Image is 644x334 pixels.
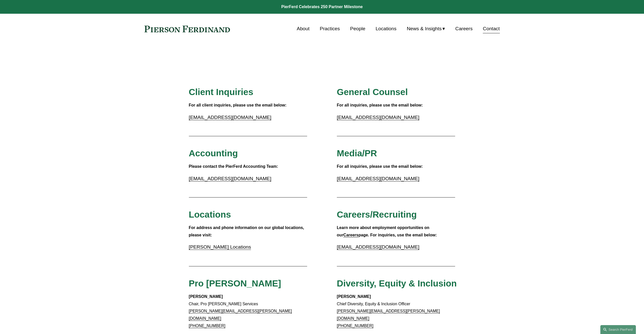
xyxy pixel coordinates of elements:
strong: For all client inquiries, please use the email below: [189,103,287,107]
strong: [PERSON_NAME] [189,294,223,299]
a: [PHONE_NUMBER] [189,324,225,328]
span: Accounting [189,148,238,158]
a: [EMAIL_ADDRESS][DOMAIN_NAME] [337,244,419,250]
a: Locations [376,24,397,34]
a: About [297,24,309,34]
p: Chair, Pro [PERSON_NAME] Services [189,293,307,330]
a: [EMAIL_ADDRESS][DOMAIN_NAME] [337,115,419,120]
a: [PERSON_NAME][EMAIL_ADDRESS][PERSON_NAME][DOMAIN_NAME] [337,309,440,321]
span: News & Insights [407,24,442,33]
strong: Learn more about employment opportunities on our [337,225,431,237]
a: Careers [455,24,473,34]
span: Media/PR [337,148,377,158]
p: Chief Diversity, Equity & Inclusion Officer [337,293,455,330]
strong: Please contact the PierFerd Accounting Team: [189,164,278,169]
a: People [350,24,365,34]
a: [EMAIL_ADDRESS][DOMAIN_NAME] [189,115,271,120]
a: [PERSON_NAME][EMAIL_ADDRESS][PERSON_NAME][DOMAIN_NAME] [189,309,292,321]
a: folder dropdown [407,24,445,34]
span: Careers/Recruiting [337,209,417,219]
span: Locations [189,209,231,219]
strong: [PERSON_NAME] [337,294,371,299]
a: Search this site [600,325,636,334]
span: Pro [PERSON_NAME] [189,278,281,288]
a: [PERSON_NAME] Locations [189,244,251,250]
a: [PHONE_NUMBER] [337,324,373,328]
span: General Counsel [337,87,408,97]
a: [EMAIL_ADDRESS][DOMAIN_NAME] [337,176,419,181]
strong: For address and phone information on our global locations, please visit: [189,225,305,237]
span: Diversity, Equity & Inclusion [337,278,457,288]
strong: page. For inquiries, use the email below: [358,233,437,237]
a: Careers [343,233,359,237]
strong: For all inquiries, please use the email below: [337,164,423,169]
a: Contact [483,24,500,34]
a: [EMAIL_ADDRESS][DOMAIN_NAME] [189,176,271,181]
span: Client Inquiries [189,87,253,97]
a: Practices [320,24,340,34]
strong: For all inquiries, please use the email below: [337,103,423,107]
